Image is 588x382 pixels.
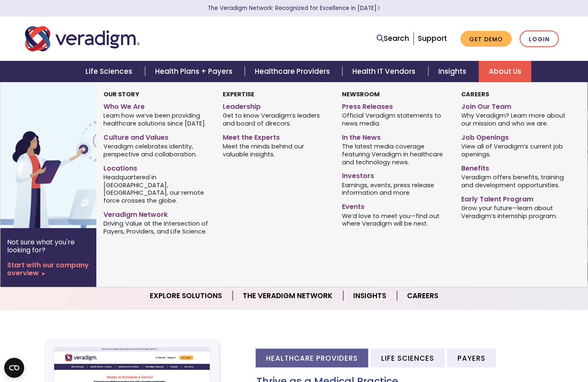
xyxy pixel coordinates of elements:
[103,142,210,158] span: Veradigm celebrates identity, perspective and collaboration.
[4,358,24,378] button: Open CMP widget
[461,142,568,158] span: View all of Veradigm’s current job openings.
[103,111,210,128] span: Learn how we’ve been providing healthcare solutions since [DATE].
[7,238,90,254] p: Not sure what you're looking for?
[461,99,568,111] a: Join Our Team
[377,33,409,44] a: Search
[461,130,568,142] a: Job Openings
[418,33,447,43] a: Support
[461,90,489,98] strong: Careers
[103,130,210,142] a: Culture and Values
[7,261,90,277] a: Start with our company overview
[343,285,397,307] a: Insights
[342,181,449,197] span: Earnings, events, press release information and more.
[103,99,210,111] a: Who We Are
[233,285,343,307] a: The Veradigm Network
[377,4,380,12] span: Learn More
[428,61,479,82] a: Insights
[520,30,559,48] a: Login
[223,90,254,98] strong: Expertise
[0,82,135,228] img: Vector image of Veradigm’s Story
[371,349,445,367] li: Life Sciences
[145,61,245,82] a: Health Plans + Payers
[342,130,449,142] a: In the News
[103,207,210,219] a: Veradigm Network
[342,211,449,228] span: We’d love to meet you—find out where Veradigm will be next.
[461,192,568,204] a: Early Talent Program
[223,130,329,142] a: Meet the Experts
[460,31,512,47] a: Get Demo
[223,111,329,128] span: Get to know Veradigm’s leaders and board of direcors.
[208,4,380,12] a: The Veradigm Network: Recognized for Excellence in [DATE]Learn More
[461,173,568,189] span: Veradigm offers benefits, training and development opportunities.
[223,142,329,158] span: Meet the minds behind our valuable insights.
[75,61,145,82] a: Life Sciences
[25,25,140,53] img: Veradigm logo
[103,90,139,98] strong: Our Story
[461,111,568,128] span: Why Veradigm? Learn more about our mission and who we are.
[140,285,233,307] a: Explore Solutions
[103,173,210,204] span: Headquartered in [GEOGRAPHIC_DATA], [GEOGRAPHIC_DATA], our remote force crosses the globe.
[103,219,210,236] span: Driving Value at the Intersection of Payers, Providers, and Life Science.
[461,204,568,220] span: Grow your future—learn about Veradigm’s internship program.
[342,90,379,98] strong: Newsroom
[479,61,531,82] a: About Us
[103,161,210,173] a: Locations
[245,61,342,82] a: Healthcare Providers
[397,285,448,307] a: Careers
[342,199,449,211] a: Events
[223,99,329,111] a: Leadership
[342,111,449,128] span: Official Veradigm statements to news media.
[342,61,428,82] a: Health IT Vendors
[256,349,368,367] li: Healthcare Providers
[461,161,568,173] a: Benefits
[428,322,578,372] iframe: Drift Chat Widget
[342,168,449,181] a: Investors
[342,99,449,111] a: Press Releases
[342,142,449,166] span: The latest media coverage featuring Veradigm in healthcare and technology news.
